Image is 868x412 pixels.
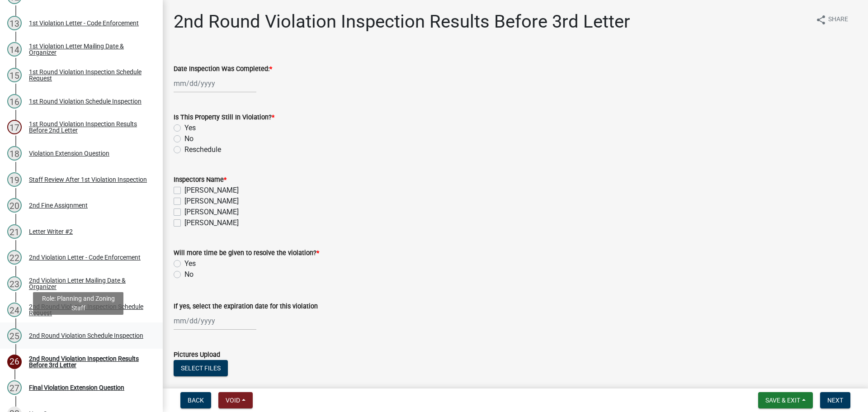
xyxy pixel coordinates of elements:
[184,269,193,280] label: No
[29,43,148,56] div: 1st Violation Letter Mailing Date & Organizer
[226,397,240,404] span: Void
[184,185,239,196] label: [PERSON_NAME]
[174,312,256,330] input: mm/dd/yyyy
[7,380,22,395] div: 27
[7,198,22,213] div: 20
[29,254,141,260] div: 2nd Violation Letter - Code Enforcement
[7,120,22,134] div: 17
[29,121,148,133] div: 1st Round Violation Inspection Results Before 2nd Letter
[174,352,220,358] label: Pictures Upload
[828,14,848,25] span: Share
[7,146,22,161] div: 18
[7,328,22,343] div: 25
[827,397,843,404] span: Next
[29,228,73,235] div: Letter Writer #2
[7,16,22,30] div: 13
[7,303,22,317] div: 24
[29,332,143,339] div: 2nd Round Violation Schedule Inspection
[29,20,139,26] div: 1st Violation Letter - Code Enforcement
[7,250,22,265] div: 22
[218,392,253,408] button: Void
[29,176,147,183] div: Staff Review After 1st Violation Inspection
[7,276,22,291] div: 23
[29,277,148,290] div: 2nd Violation Letter Mailing Date & Organizer
[29,384,124,391] div: Final Violation Extension Question
[820,392,850,408] button: Next
[7,94,22,109] div: 16
[188,397,204,404] span: Back
[29,355,148,368] div: 2nd Round Violation Inspection Results Before 3rd Letter
[174,74,256,93] input: mm/dd/yyyy
[180,392,211,408] button: Back
[184,123,196,133] label: Yes
[29,98,142,104] div: 1st Round Violation Schedule Inspection
[184,196,239,207] label: [PERSON_NAME]
[174,11,630,33] h1: 2nd Round Violation Inspection Results Before 3rd Letter
[29,150,109,156] div: Violation Extension Question
[174,114,274,121] label: Is This Property Still In Violation?
[7,42,22,57] div: 14
[174,360,228,376] button: Select files
[174,66,272,72] label: Date Inspection Was Completed:
[33,292,123,315] div: Role: Planning and Zoning Staff
[184,144,221,155] label: Reschedule
[758,392,813,408] button: Save & Exit
[7,68,22,82] div: 15
[7,355,22,369] div: 26
[184,218,239,228] label: [PERSON_NAME]
[816,14,826,25] i: share
[184,258,196,269] label: Yes
[184,207,239,218] label: [PERSON_NAME]
[29,303,148,316] div: 2nd Round Violation Inspection Schedule Request
[765,397,800,404] span: Save & Exit
[174,177,226,183] label: Inspectors Name
[29,69,148,81] div: 1st Round Violation Inspection Schedule Request
[184,133,193,144] label: No
[174,250,319,256] label: Will more time be given to resolve the violation?
[29,202,88,208] div: 2nd Fine Assignment
[7,172,22,187] div: 19
[7,224,22,239] div: 21
[808,11,855,28] button: shareShare
[174,303,318,310] label: If yes, select the expiration date for this violation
